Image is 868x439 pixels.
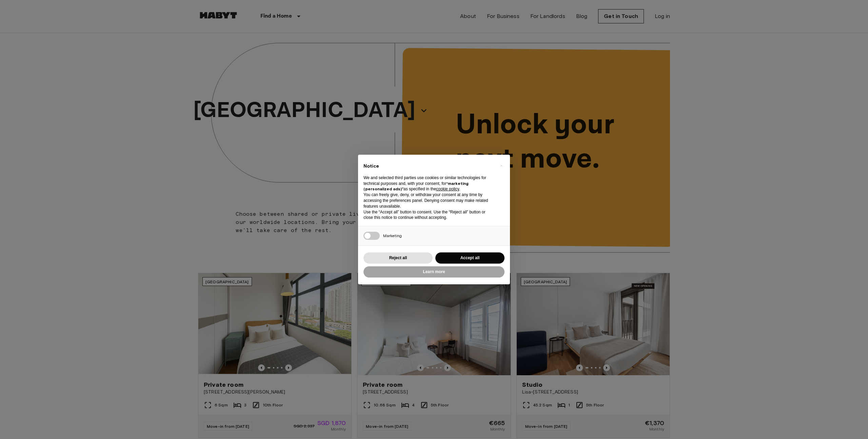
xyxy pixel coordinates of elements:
button: Learn more [363,266,505,278]
p: We and selected third parties use cookies or similar technologies for technical purposes and, wit... [363,175,494,192]
button: Reject all [363,252,433,264]
button: Accept all [435,252,505,264]
a: cookie policy [436,187,459,191]
span: Marketing [383,233,402,238]
span: × [500,161,502,170]
strong: “marketing (personalized ads)” [363,181,469,192]
button: Close this notice [496,160,507,171]
p: Use the “Accept all” button to consent. Use the “Reject all” button or close this notice to conti... [363,209,494,221]
h2: Notice [363,163,494,170]
p: You can freely give, deny, or withdraw your consent at any time by accessing the preferences pane... [363,192,494,209]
